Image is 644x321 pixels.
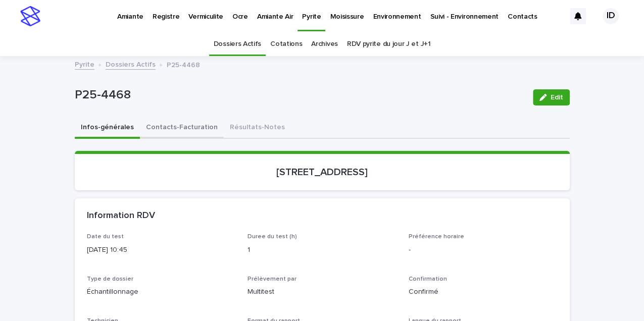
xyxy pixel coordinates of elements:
[87,245,236,255] p: [DATE] 10:45
[409,287,558,297] p: Confirmé
[533,89,570,105] button: Edit
[87,210,155,222] h2: Information RDV
[409,234,464,240] span: Préférence horaire
[75,118,140,139] button: Infos-générales
[140,118,224,139] button: Contacts-Facturation
[75,58,94,70] a: Pyrite
[347,32,431,56] a: RDV pyrite du jour J et J+1
[87,287,236,297] p: Échantillonnage
[87,234,124,240] span: Date du test
[409,245,558,255] p: -
[603,8,619,24] div: ID
[75,88,525,102] p: P25-4468
[311,32,338,56] a: Archives
[87,276,133,282] span: Type de dossier
[247,245,397,255] p: 1
[224,118,291,139] button: Résultats-Notes
[20,6,40,26] img: stacker-logo-s-only.png
[87,166,558,178] p: [STREET_ADDRESS]
[247,287,397,297] p: Multitest
[409,276,447,282] span: Confirmation
[551,94,563,101] span: Edit
[214,32,261,56] a: Dossiers Actifs
[247,234,297,240] span: Duree du test (h)
[106,58,156,70] a: Dossiers Actifs
[167,59,200,70] p: P25-4468
[247,276,296,282] span: Prélèvement par
[270,32,302,56] a: Cotations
